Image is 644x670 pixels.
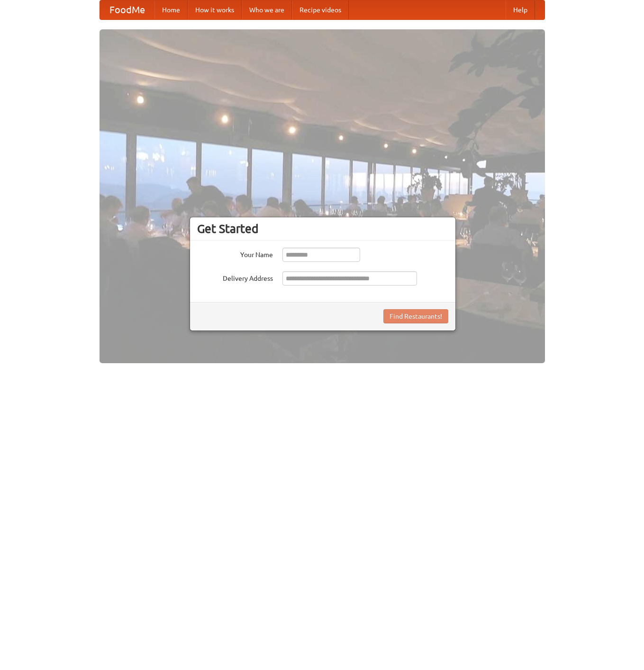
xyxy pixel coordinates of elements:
[100,0,154,19] a: FoodMe
[197,271,273,283] label: Delivery Address
[506,0,535,19] a: Help
[197,248,273,259] label: Your Name
[242,0,292,19] a: Who we are
[292,0,349,19] a: Recipe videos
[383,309,448,323] button: Find Restaurants!
[197,222,448,236] h3: Get Started
[188,0,242,19] a: How it works
[154,0,188,19] a: Home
